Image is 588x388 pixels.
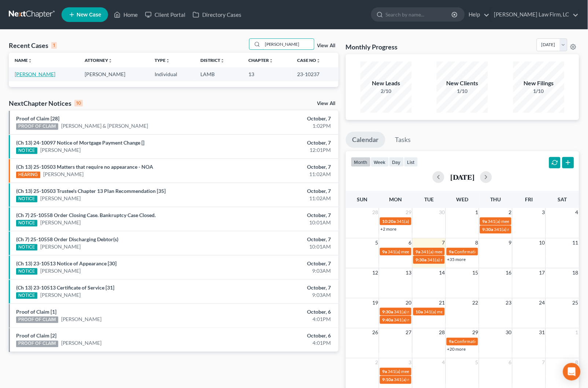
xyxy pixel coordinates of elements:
[43,171,84,178] a: [PERSON_NAME]
[388,249,458,254] span: 341(a) meeting for [PERSON_NAME]
[51,42,57,49] div: 1
[200,57,225,63] a: Districtunfold_more
[317,59,321,63] i: unfold_more
[415,309,423,314] span: 10a
[231,291,331,299] div: 9:03AM
[374,358,379,367] span: 2
[16,333,56,339] a: Proof of Claim [2]
[74,100,83,107] div: 10
[269,59,273,63] i: unfold_more
[110,8,141,21] a: Home
[374,238,379,247] span: 5
[438,298,445,307] span: 21
[16,148,37,154] div: NOTICE
[474,358,479,367] span: 5
[155,57,170,63] a: Typeunfold_more
[371,328,379,337] span: 26
[508,208,512,217] span: 2
[471,328,479,337] span: 29
[16,284,114,291] a: (Ch 13) 23-10513 Certificate of Service [31]
[382,249,387,254] span: 9a
[474,238,479,247] span: 8
[491,196,501,202] span: Thu
[447,257,466,262] a: +35 more
[405,298,412,307] span: 20
[437,87,488,95] div: 1/10
[491,8,579,21] a: [PERSON_NAME] Law Firm, LC
[494,227,565,232] span: 341(a) meeting for [PERSON_NAME]
[389,196,402,202] span: Mon
[16,244,37,251] div: NOTICE
[386,8,453,21] input: Search by name...
[389,132,418,148] a: Tasks
[513,87,565,95] div: 1/10
[317,43,336,48] a: View All
[563,363,581,381] div: Open Intercom Messenger
[389,157,404,167] button: day
[16,139,144,146] a: (Ch 13) 24-10097 Notice of Mortgage Payment Change []
[231,236,331,243] div: October, 7
[465,8,490,21] a: Help
[456,196,469,202] span: Wed
[9,99,83,108] div: NextChapter Notices
[189,8,245,21] a: Directory Cases
[438,208,445,217] span: 30
[231,284,331,291] div: October, 7
[351,157,371,167] button: month
[248,57,273,63] a: Chapterunfold_more
[360,87,412,95] div: 2/10
[408,358,412,367] span: 3
[454,249,537,254] span: Confirmation hearing for [PERSON_NAME]
[61,316,102,323] a: [PERSON_NAME]
[16,220,37,227] div: NOTICE
[360,79,412,87] div: New Leads
[15,57,32,63] a: Nameunfold_more
[382,309,393,314] span: 9:30a
[40,291,81,299] a: [PERSON_NAME]
[61,340,102,347] a: [PERSON_NAME]
[541,208,546,217] span: 3
[231,308,331,316] div: October, 6
[16,115,59,122] a: Proof of Claim [28]
[482,227,493,232] span: 9:30a
[28,59,32,63] i: unfold_more
[231,195,331,202] div: 11:02AM
[16,172,40,178] div: HEARING
[16,212,156,218] a: (Ch 7) 25-10558 Order Closing Case. Bankruptcy Case Closed.
[15,71,55,77] a: [PERSON_NAME]
[231,219,331,226] div: 10:01AM
[382,369,387,374] span: 9a
[441,238,445,247] span: 7
[396,219,467,224] span: 341(a) meeting for [PERSON_NAME]
[40,219,81,226] a: [PERSON_NAME]
[449,249,454,254] span: 9a
[538,238,546,247] span: 10
[388,369,458,374] span: 341(a) meeting for [PERSON_NAME]
[405,328,412,337] span: 27
[231,260,331,267] div: October, 7
[454,339,537,344] span: Confirmation hearing for [PERSON_NAME]
[538,298,546,307] span: 24
[231,316,331,323] div: 4:01PM
[292,67,339,81] td: 23-10237
[231,243,331,250] div: 10:01AM
[575,328,579,337] span: 1
[61,122,148,130] a: [PERSON_NAME] & [PERSON_NAME]
[79,67,149,81] td: [PERSON_NAME]
[424,309,494,314] span: 341(a) meeting for [PERSON_NAME]
[508,238,512,247] span: 9
[16,292,37,299] div: NOTICE
[508,358,512,367] span: 6
[16,123,58,130] div: PROOF OF CLAIM
[558,196,567,202] span: Sat
[371,208,379,217] span: 28
[231,163,331,171] div: October, 7
[538,328,546,337] span: 31
[572,268,579,277] span: 18
[16,341,58,347] div: PROOF OF CLAIM
[243,67,292,81] td: 13
[474,208,479,217] span: 1
[9,41,57,50] div: Recent Cases
[371,268,379,277] span: 12
[149,67,195,81] td: Individual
